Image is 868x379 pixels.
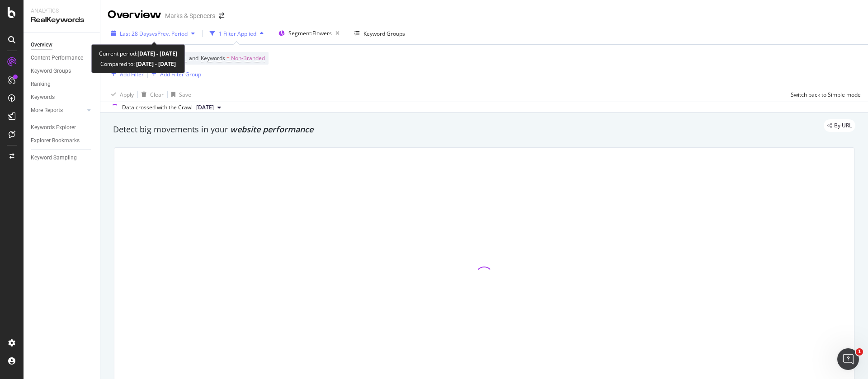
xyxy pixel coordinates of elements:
div: 1 Filter Applied [219,30,256,37]
a: Keywords [31,93,94,102]
div: Keyword Sampling [31,153,77,163]
div: Explorer Bookmarks [31,136,80,145]
div: Compared to: [100,59,176,69]
div: RealKeywords [31,15,93,25]
a: Keywords Explorer [31,123,94,132]
b: [DATE] - [DATE] [135,60,176,68]
b: [DATE] - [DATE] [137,50,177,57]
button: Apply [108,87,134,102]
button: Add Filter [108,69,144,80]
div: Save [179,91,191,98]
div: Data crossed with the Crawl [122,103,193,112]
a: Explorer Bookmarks [31,136,94,145]
span: 2025 Sep. 20th [196,103,214,112]
div: Overview [108,7,161,23]
div: More Reports [31,106,63,115]
div: Add Filter [120,70,144,78]
span: By URL [834,123,852,128]
a: Keyword Groups [31,66,94,76]
div: Keyword Groups [31,66,71,76]
span: Keywords [201,54,225,62]
div: Apply [120,91,134,98]
button: [DATE] [193,102,225,113]
a: Ranking [31,80,94,89]
span: = [226,54,230,62]
button: Add Filter Group [148,69,201,80]
div: Current period: [99,48,177,59]
div: Switch back to Simple mode [791,91,861,98]
span: and [189,54,198,62]
div: arrow-right-arrow-left [219,13,224,19]
button: 1 Filter Applied [206,26,267,41]
span: vs Prev. Period [152,30,188,37]
div: Marks & Spencers [165,11,215,20]
div: Analytics [31,7,93,15]
a: Content Performance [31,53,94,63]
div: Content Performance [31,53,83,63]
button: Segment:Flowers [275,26,343,41]
span: Non-Branded [231,52,265,65]
a: Keyword Sampling [31,153,94,163]
span: 1 [856,348,863,356]
a: Overview [31,40,94,50]
iframe: Intercom live chat [837,348,859,370]
div: Keywords [31,93,55,102]
div: Overview [31,40,52,50]
a: More Reports [31,106,85,115]
div: legacy label [824,119,855,132]
span: Segment: Flowers [288,29,332,37]
button: Save [168,87,191,102]
button: Switch back to Simple mode [787,87,861,102]
button: Clear [138,87,164,102]
div: Keywords Explorer [31,123,76,132]
div: Add Filter Group [160,70,201,78]
div: Clear [150,91,164,98]
span: Last 28 Days [120,30,152,37]
button: Keyword Groups [351,26,409,41]
div: Keyword Groups [363,30,405,37]
button: Last 28 DaysvsPrev. Period [108,26,198,41]
div: Ranking [31,80,51,89]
